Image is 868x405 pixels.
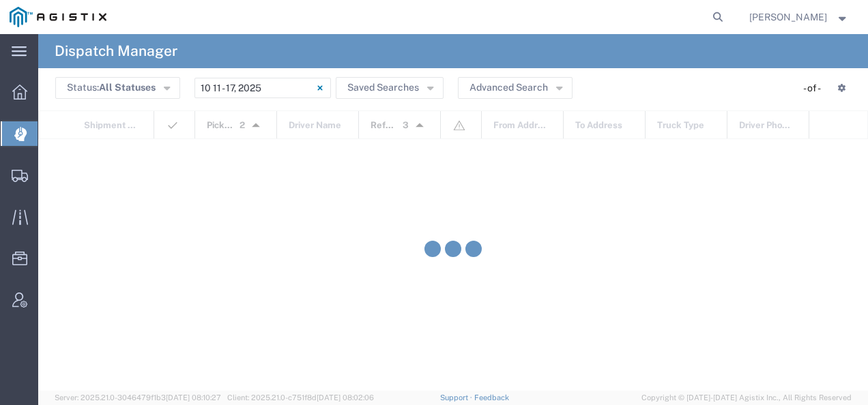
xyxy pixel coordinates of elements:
[749,10,827,25] span: Jessica Carr
[317,393,374,402] span: [DATE] 08:02:06
[458,77,573,99] button: Advanced Search
[803,81,827,95] div: - of -
[336,77,444,99] button: Saved Searches
[99,82,156,93] span: All Statuses
[55,77,180,99] button: Status:All Statuses
[55,34,177,68] h4: Dispatch Manager
[55,393,221,402] span: Server: 2025.21.0-3046479f1b3
[227,393,374,402] span: Client: 2025.21.0-c751f8d
[641,392,852,404] span: Copyright © [DATE]-[DATE] Agistix Inc., All Rights Reserved
[474,393,509,402] a: Feedback
[10,7,106,27] img: logo
[440,393,474,402] a: Support
[166,393,221,402] span: [DATE] 08:10:27
[749,9,850,25] button: [PERSON_NAME]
